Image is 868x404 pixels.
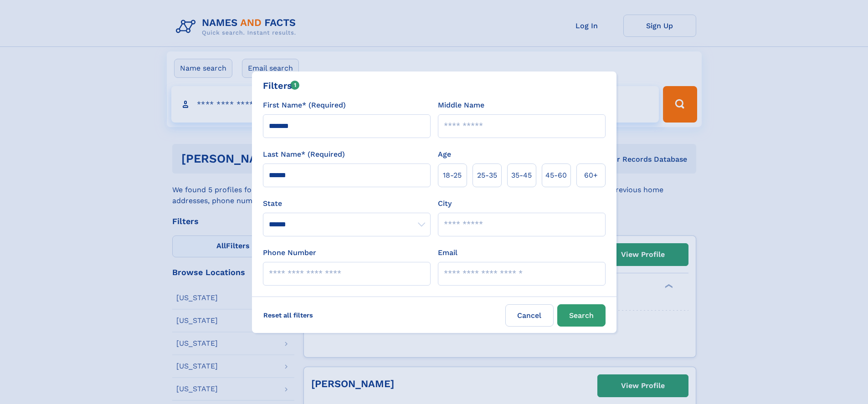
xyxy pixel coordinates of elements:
[511,170,532,181] span: 35‑45
[263,198,431,209] label: State
[263,149,345,160] label: Last Name* (Required)
[263,100,346,111] label: First Name* (Required)
[263,247,316,258] label: Phone Number
[263,79,300,92] div: Filters
[257,304,319,326] label: Reset all filters
[545,170,567,181] span: 45‑60
[477,170,497,181] span: 25‑35
[438,198,452,209] label: City
[557,304,606,327] button: Search
[438,100,484,111] label: Middle Name
[443,170,462,181] span: 18‑25
[584,170,598,181] span: 60+
[505,304,554,327] label: Cancel
[438,149,451,160] label: Age
[438,247,457,258] label: Email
